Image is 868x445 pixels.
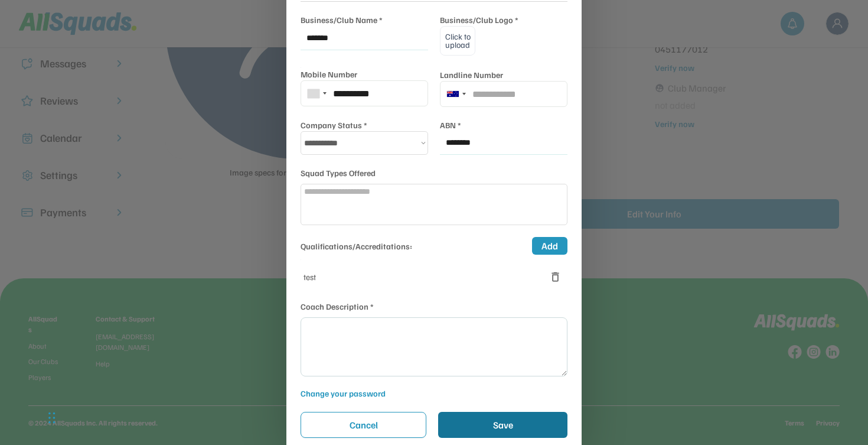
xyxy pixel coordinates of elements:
div: Qualifications/Accreditations: [301,240,412,252]
div: Company Status * [301,119,367,131]
div: Telephone country code [303,86,330,100]
div: Mobile Number [301,68,357,80]
div: Telephone country code [442,87,469,101]
div: test [301,271,319,283]
div: Business/Club Name * [301,14,383,26]
div: Business/Club Logo * [440,14,518,26]
div: Squad Types Offered [301,167,376,179]
button: Save [438,412,567,438]
div: Landline Number [440,69,503,81]
div: Change your password [301,387,567,400]
button: Cancel [301,412,426,438]
div: Coach Description * [301,300,374,313]
div: ABN * [440,119,461,131]
button: Add [532,237,567,255]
